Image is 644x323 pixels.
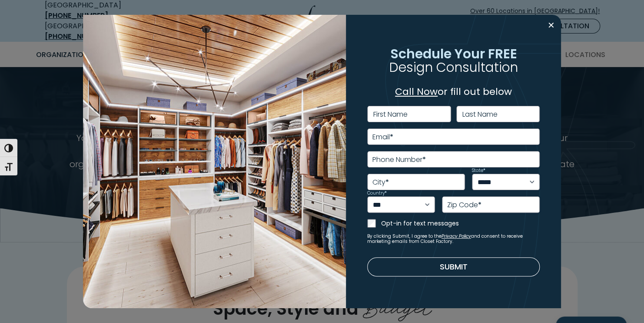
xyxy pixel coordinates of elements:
label: Opt-in for text messages [381,219,540,228]
label: Zip Code [447,202,481,209]
label: Phone Number [372,156,426,163]
button: Submit [367,257,540,276]
button: Close modal [545,18,558,32]
p: or fill out below [367,84,540,99]
label: First Name [373,111,408,118]
span: Schedule Your FREE [390,44,517,63]
label: City [372,179,389,186]
a: Privacy Policy [442,233,471,239]
a: Call Now [395,85,438,98]
label: Email [372,134,393,141]
img: Walk in closet with island [83,15,346,309]
small: By clicking Submit, I agree to the and consent to receive marketing emails from Closet Factory. [367,234,540,244]
label: State [472,168,485,173]
label: Country [367,191,387,195]
label: Last Name [462,111,498,118]
span: Design Consultation [389,58,518,77]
